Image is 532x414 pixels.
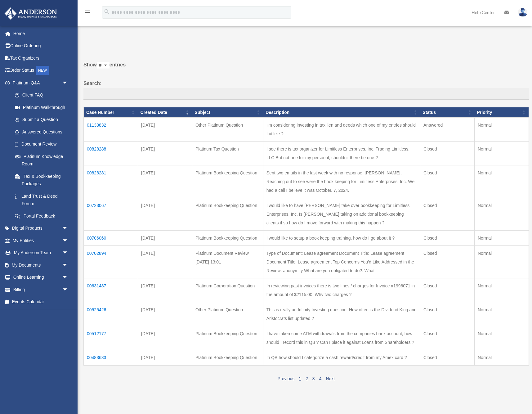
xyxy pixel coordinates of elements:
td: 00483633 [84,350,138,366]
td: 00631487 [84,278,138,302]
a: Tax & Bookkeeping Packages [9,170,74,190]
td: Platinum Tax Question [192,142,263,165]
td: [DATE] [138,231,192,246]
td: Closed [420,142,475,165]
td: Normal [474,198,529,231]
td: Normal [474,118,529,142]
td: Normal [474,231,529,246]
a: Order StatusNEW [4,64,78,77]
td: 00828281 [84,165,138,198]
td: Normal [474,278,529,302]
img: User Pic [518,8,527,17]
td: 01133832 [84,118,138,142]
td: 00828288 [84,142,138,165]
td: I see there is tax organizer for Limitless Enterprises, Inc. Trading Limitless, LLC But not one f... [263,142,420,165]
a: Platinum Walkthrough [9,101,74,114]
a: Platinum Knowledge Room [9,150,74,170]
td: Normal [474,350,529,366]
td: Closed [420,350,475,366]
td: Platinum Bookkeeping Question [192,198,263,231]
th: Created Date: activate to sort column ascending [138,107,192,118]
td: Normal [474,246,529,278]
td: [DATE] [138,142,192,165]
td: Platinum Bookkeeping Question [192,350,263,366]
a: Home [4,27,78,40]
img: Anderson Advisors Platinum Portal [3,7,59,20]
td: Platinum Corporation Question [192,278,263,302]
td: Closed [420,165,475,198]
a: Platinum Q&Aarrow_drop_down [4,77,74,89]
td: 00702894 [84,246,138,278]
a: Tax Organizers [4,52,78,64]
td: [DATE] [138,198,192,231]
td: Normal [474,326,529,350]
a: Answered Questions [9,126,71,138]
td: I'm considering investing in tax lien and deeds which one of my entries should I utilize ? [263,118,420,142]
td: In reviewing past invoices there is two lines / charges for Invoice #1996071 in the amount of $21... [263,278,420,302]
th: Description: activate to sort column ascending [263,107,420,118]
td: [DATE] [138,302,192,326]
a: Portal Feedback [9,210,74,222]
td: Platinum Document Review [DATE] 13:01 [192,246,263,278]
span: arrow_drop_down [62,247,74,259]
a: Billingarrow_drop_down [4,283,78,296]
a: 2 [306,376,308,381]
a: Online Ordering [4,40,78,52]
a: menu [84,11,91,16]
td: Closed [420,231,475,246]
td: In QB how should I categorize a cash reward/credit from my Amex card ? [263,350,420,366]
td: Platinum Bookkeeping Question [192,326,263,350]
td: Other Platinum Question [192,302,263,326]
a: Land Trust & Deed Forum [9,190,74,210]
td: [DATE] [138,165,192,198]
input: Search: [83,88,529,100]
td: 00525426 [84,302,138,326]
label: Show entries [83,61,529,75]
a: 4 [319,376,322,381]
td: This is really an Infinity Investing question. How often is the Dividend King and Aristocrats lis... [263,302,420,326]
span: arrow_drop_down [62,77,74,89]
td: Platinum Bookkeeping Question [192,165,263,198]
td: Answered [420,118,475,142]
a: Next [326,376,335,381]
a: 3 [312,376,315,381]
td: [DATE] [138,278,192,302]
span: arrow_drop_down [62,283,74,296]
a: My Documentsarrow_drop_down [4,259,78,271]
a: Digital Productsarrow_drop_down [4,222,78,235]
td: [DATE] [138,246,192,278]
td: 00512177 [84,326,138,350]
i: menu [84,9,91,16]
td: [DATE] [138,118,192,142]
div: NEW [36,66,49,75]
select: Showentries [97,62,110,69]
a: 1 [299,376,301,381]
th: Priority: activate to sort column ascending [474,107,529,118]
span: arrow_drop_down [62,234,74,247]
th: Subject: activate to sort column ascending [192,107,263,118]
td: Normal [474,302,529,326]
span: arrow_drop_down [62,271,74,284]
td: I would like to setup a book keeping training, how do I go about it ? [263,231,420,246]
th: Case Number: activate to sort column ascending [84,107,138,118]
a: Client FAQ [9,89,74,101]
td: Normal [474,142,529,165]
td: Closed [420,246,475,278]
a: Previous [278,376,294,381]
span: arrow_drop_down [62,222,74,235]
td: 00723067 [84,198,138,231]
td: Platinum Bookkeeping Question [192,231,263,246]
i: search [104,8,110,15]
a: My Entitiesarrow_drop_down [4,234,78,247]
span: arrow_drop_down [62,259,74,272]
td: [DATE] [138,350,192,366]
td: Closed [420,198,475,231]
td: Closed [420,326,475,350]
td: [DATE] [138,326,192,350]
td: 00706060 [84,231,138,246]
th: Status: activate to sort column ascending [420,107,475,118]
a: Online Learningarrow_drop_down [4,271,78,284]
a: Document Review [9,138,74,151]
td: Closed [420,302,475,326]
td: Closed [420,278,475,302]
